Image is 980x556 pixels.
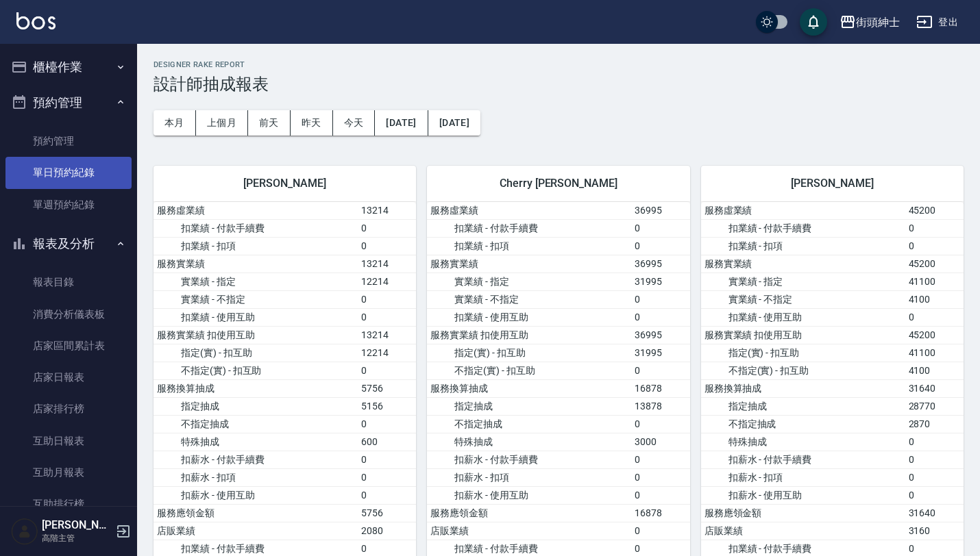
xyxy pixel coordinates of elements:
[358,379,416,397] td: 5756
[905,451,964,468] td: 0
[358,451,416,468] td: 0
[358,362,416,379] td: 0
[154,237,358,255] td: 扣業績 - 扣項
[333,110,376,136] button: 今天
[911,10,964,35] button: 登出
[427,255,631,273] td: 服務實業績
[631,308,689,326] td: 0
[5,330,132,362] a: 店家區間累計表
[427,486,631,504] td: 扣薪水 - 使用互助
[905,433,964,451] td: 0
[154,362,358,379] td: 不指定(實) - 扣互助
[905,237,964,255] td: 0
[701,522,905,540] td: 店販業績
[358,273,416,290] td: 12214
[701,433,905,451] td: 特殊抽成
[154,202,358,220] td: 服務虛業績
[701,379,905,397] td: 服務換算抽成
[905,397,964,415] td: 28770
[631,468,689,486] td: 0
[358,522,416,540] td: 2080
[905,255,964,273] td: 45200
[905,415,964,433] td: 2870
[5,488,132,520] a: 互助排行榜
[701,308,905,326] td: 扣業績 - 使用互助
[427,451,631,468] td: 扣薪水 - 付款手續費
[701,344,905,362] td: 指定(實) - 扣互助
[701,255,905,273] td: 服務實業績
[701,415,905,433] td: 不指定抽成
[196,110,248,136] button: 上個月
[701,397,905,415] td: 指定抽成
[11,518,38,545] img: Person
[427,237,631,255] td: 扣業績 - 扣項
[443,177,673,190] span: Cherry [PERSON_NAME]
[631,255,689,273] td: 36995
[154,273,358,290] td: 實業績 - 指定
[154,344,358,362] td: 指定(實) - 扣互助
[905,486,964,504] td: 0
[291,110,333,136] button: 昨天
[905,344,964,362] td: 41100
[5,393,132,425] a: 店家排行榜
[358,202,416,220] td: 13214
[631,290,689,308] td: 0
[631,486,689,504] td: 0
[154,75,964,94] h3: 設計師抽成報表
[248,110,291,136] button: 前天
[631,397,689,415] td: 13878
[427,397,631,415] td: 指定抽成
[631,219,689,237] td: 0
[427,468,631,486] td: 扣薪水 - 扣項
[154,326,358,344] td: 服務實業績 扣使用互助
[5,125,132,157] a: 預約管理
[5,157,132,188] a: 單日預約紀錄
[358,326,416,344] td: 13214
[154,522,358,540] td: 店販業績
[170,177,400,190] span: [PERSON_NAME]
[905,219,964,237] td: 0
[427,326,631,344] td: 服務實業績 扣使用互助
[701,237,905,255] td: 扣業績 - 扣項
[427,415,631,433] td: 不指定抽成
[701,290,905,308] td: 實業績 - 不指定
[154,379,358,397] td: 服務換算抽成
[16,12,56,29] img: Logo
[5,49,132,85] button: 櫃檯作業
[154,290,358,308] td: 實業績 - 不指定
[358,415,416,433] td: 0
[905,504,964,522] td: 31640
[427,433,631,451] td: 特殊抽成
[154,415,358,433] td: 不指定抽成
[905,522,964,540] td: 3160
[631,379,689,397] td: 16878
[834,8,905,36] button: 街頭紳士
[701,362,905,379] td: 不指定(實) - 扣互助
[701,273,905,290] td: 實業績 - 指定
[631,522,689,540] td: 0
[358,308,416,326] td: 0
[701,468,905,486] td: 扣薪水 - 扣項
[701,451,905,468] td: 扣薪水 - 付款手續費
[358,504,416,522] td: 5756
[42,532,112,544] p: 高階主管
[905,273,964,290] td: 41100
[375,110,428,136] button: [DATE]
[427,308,631,326] td: 扣業績 - 使用互助
[154,308,358,326] td: 扣業績 - 使用互助
[905,290,964,308] td: 4100
[631,237,689,255] td: 0
[905,379,964,397] td: 31640
[701,202,905,220] td: 服務虛業績
[701,326,905,344] td: 服務實業績 扣使用互助
[427,362,631,379] td: 不指定(實) - 扣互助
[154,60,964,69] h2: Designer Rake Report
[427,379,631,397] td: 服務換算抽成
[5,226,132,262] button: 報表及分析
[358,433,416,451] td: 600
[718,177,947,190] span: [PERSON_NAME]
[42,518,112,532] h5: [PERSON_NAME]
[5,85,132,121] button: 預約管理
[427,219,631,237] td: 扣業績 - 付款手續費
[905,362,964,379] td: 4100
